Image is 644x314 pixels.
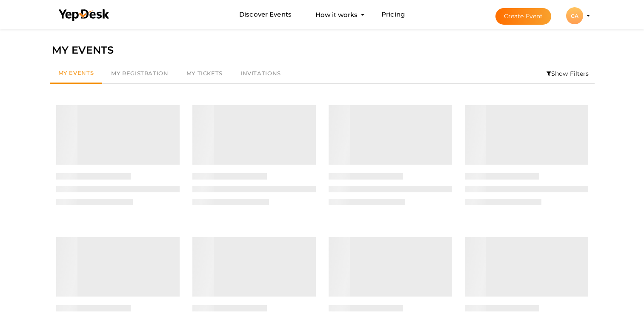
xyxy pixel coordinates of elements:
[239,7,292,23] a: Discover Events
[177,64,232,83] a: My Tickets
[381,7,405,23] a: Pricing
[58,69,94,76] span: My Events
[52,42,592,58] div: MY EVENTS
[541,64,595,83] li: Show Filters
[240,70,281,77] span: Invitations
[564,7,586,25] button: CA
[566,7,583,24] div: CA
[111,70,168,77] span: My Registration
[50,64,103,84] a: My Events
[186,70,223,77] span: My Tickets
[566,13,583,19] profile-pic: CA
[495,8,552,25] button: Create Event
[232,64,290,83] a: Invitations
[313,7,360,23] button: How it works
[102,64,177,83] a: My Registration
